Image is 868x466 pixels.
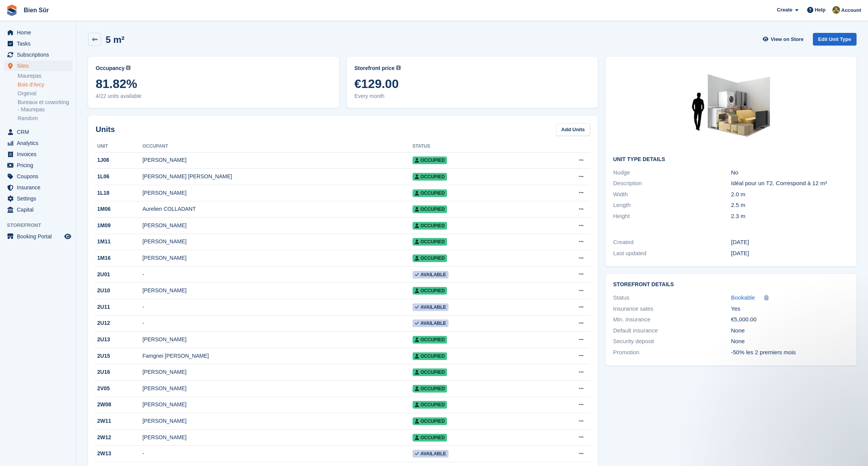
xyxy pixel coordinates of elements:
div: €5,000.00 [731,315,849,324]
div: Height [613,212,731,221]
div: Yes [731,305,849,313]
img: stora-icon-8386f47178a22dfd0bd8f6a31ec36ba5ce8667c1dd55bd0f319d3a0aa187defe.svg [6,5,18,16]
a: menu [4,138,72,148]
span: Occupied [413,238,447,246]
a: Edit Unit Type [813,33,857,46]
span: Every month [354,92,590,100]
span: Occupied [413,205,447,213]
a: Orgeval [18,90,72,97]
a: Bureaux et coworking - Maurepas [18,99,72,113]
span: Available [413,303,449,311]
div: 2U12 [96,319,142,327]
a: menu [4,127,72,137]
div: Aurelien COLLADANT [142,205,412,213]
a: View on Store [762,33,807,46]
img: box-5m2.jpg [674,64,788,150]
span: Capital [17,204,63,215]
div: 2U13 [96,336,142,344]
img: icon-info-grey-7440780725fd019a000dd9b08b2336e03edf1995a4989e88bcd33f0948082b44.svg [126,65,131,70]
span: Occupied [413,173,447,181]
div: 1J08 [96,156,142,164]
span: Occupied [413,417,447,425]
a: menu [4,231,72,242]
div: [PERSON_NAME] [142,189,412,197]
span: Occupied [413,189,447,197]
div: [PERSON_NAME] [142,287,412,295]
div: [PERSON_NAME] [142,368,412,376]
div: 2W13 [96,450,142,458]
div: 2W12 [96,433,142,442]
div: 2.3 m [731,212,849,221]
div: Description [613,179,731,188]
a: menu [4,204,72,215]
span: CRM [17,127,63,137]
span: Home [17,27,63,38]
div: No [731,168,849,177]
div: 2.5 m [731,201,849,210]
div: [PERSON_NAME] [142,433,412,442]
div: [PERSON_NAME] [142,336,412,344]
span: 4/22 units available [96,92,331,100]
div: 1M16 [96,254,142,262]
span: Insurance [17,182,63,193]
span: Create [777,6,792,14]
div: 1M09 [96,222,142,230]
span: Booking Portal [17,231,63,242]
a: Maurepas [18,72,72,80]
div: Length [613,201,731,210]
span: Bookable [731,294,755,301]
span: Occupancy [96,64,124,72]
div: [PERSON_NAME] [142,156,412,164]
div: Last updated [613,249,731,258]
div: [PERSON_NAME] [142,238,412,246]
span: Occupied [413,336,447,344]
span: Occupied [413,222,447,230]
th: Unit [96,140,142,153]
div: -50% les 2 premiers mois [731,348,849,357]
h2: Unit Type details [613,156,849,163]
span: Occupied [413,156,447,164]
span: Analytics [17,138,63,148]
span: Occupied [413,352,447,360]
img: icon-info-grey-7440780725fd019a000dd9b08b2336e03edf1995a4989e88bcd33f0948082b44.svg [396,65,401,70]
span: Settings [17,193,63,204]
div: Promotion [613,348,731,357]
div: 2W08 [96,401,142,409]
span: Account [841,7,861,14]
div: [PERSON_NAME] [142,254,412,262]
h2: Storefront Details [613,282,849,288]
div: 2.0 m [731,190,849,199]
div: 1L18 [96,189,142,197]
a: Add Units [556,123,590,136]
div: 2U01 [96,270,142,279]
a: Preview store [63,232,72,241]
span: Storefront [7,222,76,229]
div: Idéal pour un T2. Correspond à 12 m³ [731,179,849,188]
span: Available [413,450,449,458]
div: 2W11 [96,417,142,425]
span: Pricing [17,160,63,171]
div: [PERSON_NAME] [142,222,412,230]
span: View on Store [771,36,804,43]
a: Random [18,115,72,122]
div: 2U11 [96,303,142,311]
div: 1M06 [96,205,142,213]
a: menu [4,27,72,38]
div: Created [613,238,731,247]
div: 2V05 [96,385,142,393]
div: 2U16 [96,368,142,376]
a: Bois d'Arcy [18,81,72,88]
span: Occupied [413,401,447,409]
a: menu [4,193,72,204]
th: Status [413,140,542,153]
div: 1M11 [96,238,142,246]
div: Default insurance [613,326,731,335]
div: 2U15 [96,352,142,360]
td: - [142,266,412,283]
div: None [731,326,849,335]
span: Occupied [413,434,447,442]
div: Width [613,190,731,199]
div: Famgnei [PERSON_NAME] [142,352,412,360]
a: menu [4,149,72,160]
a: menu [4,38,72,49]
